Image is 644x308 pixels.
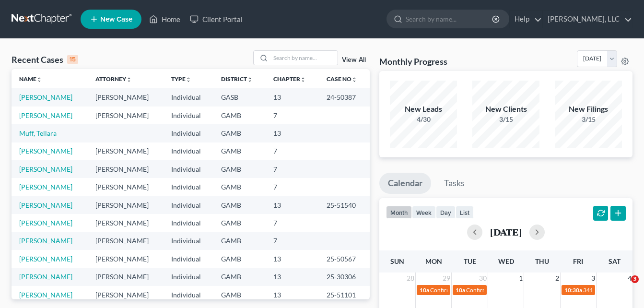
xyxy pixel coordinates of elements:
[466,286,575,294] span: Confirmation hearing for [PERSON_NAME]
[126,77,132,83] i: unfold_more
[247,77,253,83] i: unfold_more
[518,272,524,284] span: 1
[319,196,370,214] td: 25-51540
[420,286,429,294] span: 10a
[19,111,72,119] a: [PERSON_NAME]
[266,250,319,268] td: 13
[564,286,582,294] span: 10:30a
[406,272,415,284] span: 28
[213,214,266,232] td: GAMB
[456,286,465,294] span: 10a
[19,75,42,83] a: Nameunfold_more
[436,206,456,219] button: day
[319,268,370,286] td: 25-30306
[379,56,447,67] h3: Monthly Progress
[186,77,191,83] i: unfold_more
[19,201,72,209] a: [PERSON_NAME]
[88,214,164,232] td: [PERSON_NAME]
[266,124,319,142] td: 13
[19,147,72,155] a: [PERSON_NAME]
[273,75,306,83] a: Chapterunfold_more
[435,173,473,194] a: Tasks
[266,214,319,232] td: 7
[164,196,213,214] td: Individual
[631,275,639,283] span: 3
[164,124,213,142] td: Individual
[213,88,266,106] td: GASB
[19,272,72,281] a: [PERSON_NAME]
[164,160,213,178] td: Individual
[351,77,357,83] i: unfold_more
[266,286,319,304] td: 13
[266,178,319,196] td: 7
[213,142,266,160] td: GAMB
[88,268,164,286] td: [PERSON_NAME]
[390,104,457,115] div: New Leads
[164,232,213,250] td: Individual
[12,54,78,65] div: Recent Cases
[19,255,72,263] a: [PERSON_NAME]
[590,272,596,284] span: 3
[390,115,457,124] div: 4/30
[464,257,476,265] span: Tue
[270,51,338,65] input: Search by name...
[406,10,493,28] input: Search by name...
[213,160,266,178] td: GAMB
[266,88,319,106] td: 13
[19,291,72,299] a: [PERSON_NAME]
[266,196,319,214] td: 13
[164,268,213,286] td: Individual
[472,104,539,115] div: New Clients
[472,115,539,124] div: 3/15
[164,142,213,160] td: Individual
[67,55,78,64] div: 15
[19,129,57,137] a: Muff, Tellara
[554,272,560,284] span: 2
[390,257,404,265] span: Sun
[266,107,319,124] td: 7
[19,183,72,191] a: [PERSON_NAME]
[510,11,542,28] a: Help
[185,11,247,28] a: Client Portal
[88,250,164,268] td: [PERSON_NAME]
[478,272,488,284] span: 30
[164,250,213,268] td: Individual
[319,286,370,304] td: 25-51101
[266,232,319,250] td: 7
[266,160,319,178] td: 7
[266,268,319,286] td: 13
[164,178,213,196] td: Individual
[442,272,451,284] span: 29
[88,142,164,160] td: [PERSON_NAME]
[164,214,213,232] td: Individual
[19,93,72,101] a: [PERSON_NAME]
[386,206,412,219] button: month
[88,232,164,250] td: [PERSON_NAME]
[425,257,442,265] span: Mon
[555,104,622,115] div: New Filings
[609,257,621,265] span: Sat
[164,286,213,304] td: Individual
[213,196,266,214] td: GAMB
[555,115,622,124] div: 3/15
[213,250,266,268] td: GAMB
[88,88,164,106] td: [PERSON_NAME]
[490,227,522,237] h2: [DATE]
[19,219,72,227] a: [PERSON_NAME]
[319,88,370,106] td: 24-50387
[213,232,266,250] td: GAMB
[144,11,185,28] a: Home
[171,75,191,83] a: Typeunfold_more
[456,206,474,219] button: list
[379,173,431,194] a: Calendar
[19,237,72,245] a: [PERSON_NAME]
[213,124,266,142] td: GAMB
[19,165,72,173] a: [PERSON_NAME]
[573,257,583,265] span: Fri
[627,272,632,284] span: 4
[300,77,306,83] i: unfold_more
[342,57,366,63] a: View All
[36,77,42,83] i: unfold_more
[88,160,164,178] td: [PERSON_NAME]
[213,286,266,304] td: GAMB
